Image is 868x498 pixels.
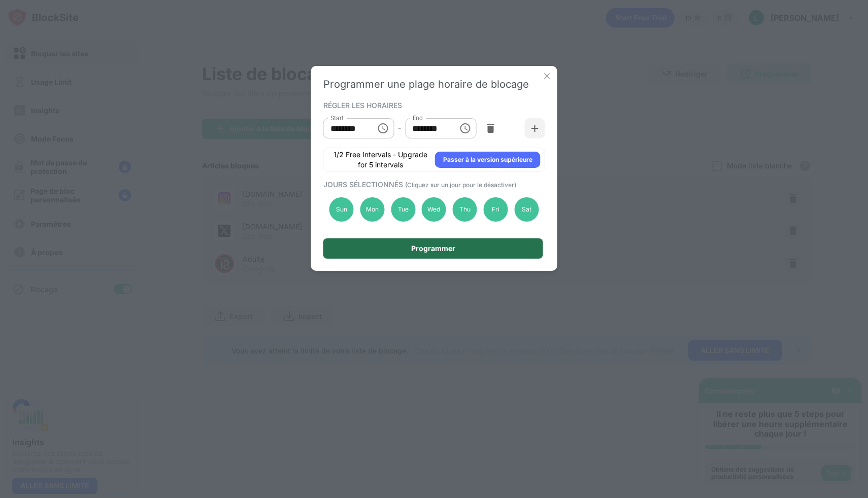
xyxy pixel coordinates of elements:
div: Passer à la version supérieure [443,155,532,165]
button: Choose time, selected time is 6:00 AM [373,118,393,138]
div: Thu [453,197,477,222]
span: (Cliquez sur un jour pour le désactiver) [405,181,516,189]
img: x-button.svg [542,71,552,81]
div: RÉGLER LES HORAIRES [323,101,543,109]
div: Wed [422,197,446,222]
div: Fri [484,197,508,222]
label: End [412,114,423,122]
div: - [398,123,401,134]
div: 1/2 Free Intervals - Upgrade for 5 intervals [332,150,429,170]
div: Mon [360,197,384,222]
label: Start [330,114,344,122]
div: Programmer une plage horaire de blocage [323,78,545,90]
div: Sun [329,197,354,222]
div: Programmer [411,244,455,253]
div: Tue [391,197,415,222]
div: Sat [514,197,539,222]
button: Choose time, selected time is 7:45 PM [455,118,475,138]
div: JOURS SÉLECTIONNÉS [323,180,543,189]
